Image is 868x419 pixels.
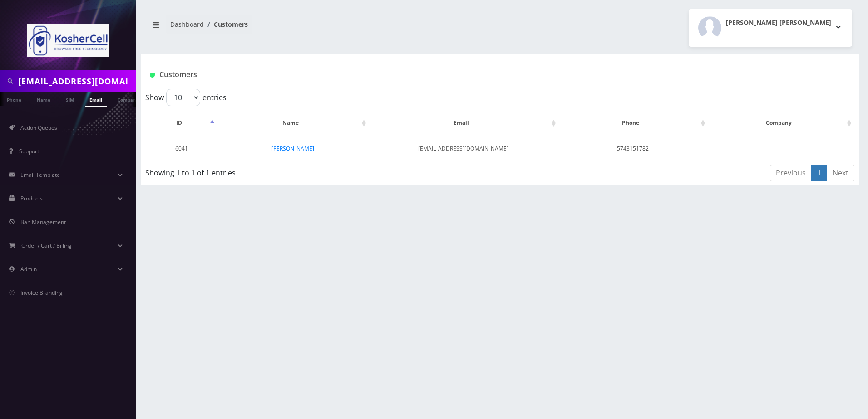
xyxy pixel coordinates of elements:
[20,289,63,297] span: Invoice Branding
[20,265,37,273] span: Admin
[20,195,43,202] span: Products
[369,137,558,160] td: [EMAIL_ADDRESS][DOMAIN_NAME]
[204,19,248,29] li: Customers
[20,124,57,132] span: Action Queues
[170,20,204,29] a: Dashboard
[708,110,853,136] th: Company: activate to sort column ascending
[148,15,493,41] nav: breadcrumb
[113,92,143,106] a: Company
[146,137,217,160] td: 6041
[811,165,827,181] a: 1
[145,164,434,178] div: Showing 1 to 1 of 1 entries
[559,137,708,160] td: 5743151782
[85,92,107,107] a: Email
[20,171,60,179] span: Email Template
[689,9,852,47] button: [PERSON_NAME] [PERSON_NAME]
[559,110,708,136] th: Phone: activate to sort column ascending
[369,110,558,136] th: Email: activate to sort column ascending
[145,89,227,106] label: Show entries
[726,19,831,27] h2: [PERSON_NAME] [PERSON_NAME]
[150,70,731,79] h1: Customers
[20,218,66,226] span: Ban Management
[18,73,134,90] input: Search in Company
[19,147,39,155] span: Support
[827,165,854,181] a: Next
[32,92,55,106] a: Name
[166,89,200,106] select: Showentries
[271,145,314,152] a: [PERSON_NAME]
[2,92,26,106] a: Phone
[27,24,109,57] img: KosherCell
[61,92,79,106] a: SIM
[770,165,812,181] a: Previous
[21,242,72,249] span: Order / Cart / Billing
[217,110,368,136] th: Name: activate to sort column ascending
[146,110,217,136] th: ID: activate to sort column descending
